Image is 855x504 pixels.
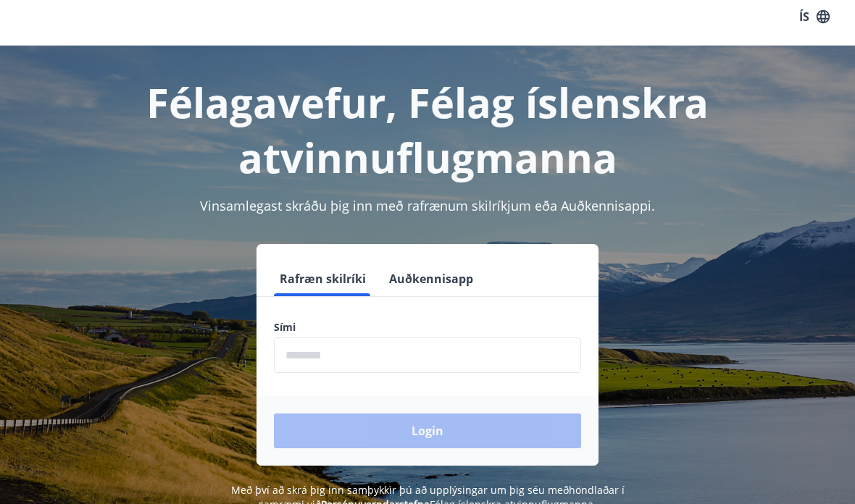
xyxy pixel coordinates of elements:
[200,197,655,214] span: Vinsamlegast skráðu þig inn með rafrænum skilríkjum eða Auðkennisappi.
[274,261,372,296] button: Rafræn skilríki
[383,261,479,296] button: Auðkennisapp
[791,4,838,30] button: ÍS
[274,320,581,335] label: Sími
[17,75,838,185] h1: Félagavefur, Félag íslenskra atvinnuflugmanna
